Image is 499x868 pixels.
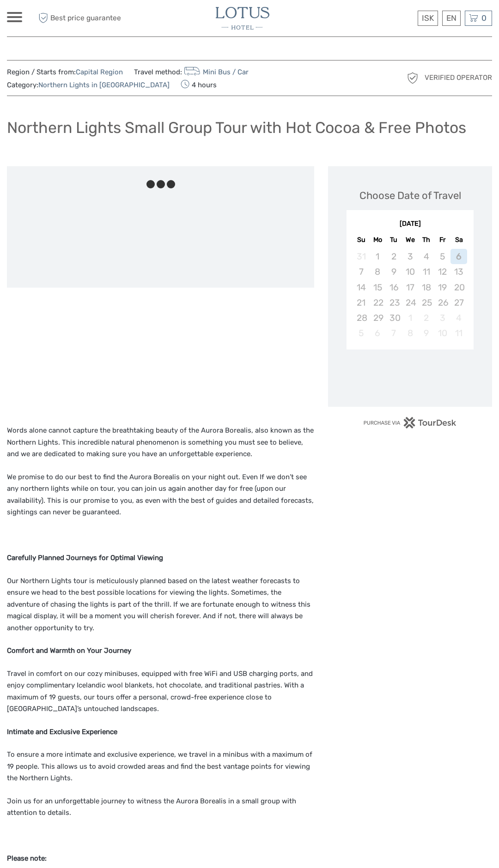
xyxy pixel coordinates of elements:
div: Su [353,234,369,246]
div: Not available Tuesday, October 7th, 2025 [386,325,402,341]
p: Join us for an unforgettable journey to witness the Aurora Borealis in a small group with attenti... [7,796,314,819]
strong: Intimate and Exclusive Experience [7,728,117,736]
div: Fr [434,234,450,246]
div: Choose Date of Travel [359,188,461,203]
div: Not available Saturday, September 6th, 2025 [450,249,467,264]
strong: Comfort and Warmth on Your Journey [7,646,131,655]
strong: Please note: [7,854,47,862]
p: Words alone cannot capture the breathtaking beauty of the Aurora Borealis, also known as the Nort... [7,425,314,460]
a: Northern Lights in [GEOGRAPHIC_DATA] [38,81,170,89]
div: Mo [370,234,386,246]
div: Not available Friday, September 19th, 2025 [434,280,450,295]
div: Not available Tuesday, September 2nd, 2025 [386,249,402,264]
span: ISK [422,13,434,23]
div: Sa [450,234,467,246]
div: Not available Monday, September 15th, 2025 [370,280,386,295]
div: Not available Monday, September 29th, 2025 [370,310,386,325]
span: Travel method: [134,65,249,78]
div: Not available Sunday, September 14th, 2025 [353,280,369,295]
div: Not available Wednesday, September 24th, 2025 [402,295,418,310]
strong: Carefully Planned Journeys for Optimal Viewing [7,554,163,562]
div: Not available Friday, September 26th, 2025 [434,295,450,310]
div: Not available Saturday, October 11th, 2025 [450,325,467,341]
div: EN [442,11,461,26]
span: Category: [7,80,170,90]
div: Tu [386,234,402,246]
div: Not available Wednesday, September 17th, 2025 [402,280,418,295]
div: Th [418,234,434,246]
img: verified_operator_grey_128.png [405,71,420,85]
div: Not available Monday, September 22nd, 2025 [370,295,386,310]
span: Region / Starts from: [7,67,123,77]
div: Not available Friday, October 10th, 2025 [434,325,450,341]
div: Not available Monday, September 8th, 2025 [370,264,386,279]
div: Not available Tuesday, September 9th, 2025 [386,264,402,279]
div: Not available Thursday, September 4th, 2025 [418,249,434,264]
img: PurchaseViaTourDesk.png [363,417,457,428]
div: Loading... [407,373,413,379]
div: Not available Wednesday, October 1st, 2025 [402,310,418,325]
div: Not available Thursday, September 25th, 2025 [418,295,434,310]
div: Not available Monday, September 1st, 2025 [370,249,386,264]
div: Not available Saturday, October 4th, 2025 [450,310,467,325]
div: Not available Thursday, September 11th, 2025 [418,264,434,279]
span: Best price guarantee [36,11,128,26]
div: Not available Saturday, September 20th, 2025 [450,280,467,295]
div: Not available Sunday, October 5th, 2025 [353,325,369,341]
p: Travel in comfort on our cozy minibuses, equipped with free WiFi and USB charging ports, and enjo... [7,668,314,715]
div: Not available Tuesday, September 23rd, 2025 [386,295,402,310]
div: Not available Sunday, September 28th, 2025 [353,310,369,325]
span: 4 hours [181,78,217,91]
div: Not available Wednesday, September 3rd, 2025 [402,249,418,264]
div: We [402,234,418,246]
h1: Northern Lights Small Group Tour with Hot Cocoa & Free Photos [7,118,466,137]
a: Capital Region [76,68,123,76]
span: Verified Operator [425,73,492,83]
div: month 2025-09 [349,249,470,341]
p: To ensure a more intimate and exclusive experience, we travel in a minibus with a maximum of 19 p... [7,749,314,784]
p: We promise to do our best to find the Aurora Borealis on your night out. Even If we don’t see any... [7,471,314,518]
div: Not available Tuesday, September 30th, 2025 [386,310,402,325]
a: Mini Bus / Car [182,68,249,76]
div: [DATE] [347,219,474,229]
p: Our Northern Lights tour is meticulously planned based on the latest weather forecasts to ensure ... [7,575,314,634]
div: Not available Thursday, September 18th, 2025 [418,280,434,295]
div: Not available Friday, October 3rd, 2025 [434,310,450,325]
div: Not available Monday, October 6th, 2025 [370,325,386,341]
img: 3065-b7107863-13b3-4aeb-8608-4df0d373a5c0_logo_small.jpg [216,7,269,30]
div: Not available Saturday, September 27th, 2025 [450,295,467,310]
div: Not available Wednesday, October 8th, 2025 [402,325,418,341]
div: Not available Sunday, September 21st, 2025 [353,295,369,310]
div: Not available Thursday, October 9th, 2025 [418,325,434,341]
div: Not available Sunday, September 7th, 2025 [353,264,369,279]
div: Not available Tuesday, September 16th, 2025 [386,280,402,295]
div: Not available Wednesday, September 10th, 2025 [402,264,418,279]
div: Not available Sunday, August 31st, 2025 [353,249,369,264]
div: Not available Friday, September 5th, 2025 [434,249,450,264]
span: 0 [480,13,488,23]
div: Not available Friday, September 12th, 2025 [434,264,450,279]
div: Not available Thursday, October 2nd, 2025 [418,310,434,325]
div: Not available Saturday, September 13th, 2025 [450,264,467,279]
